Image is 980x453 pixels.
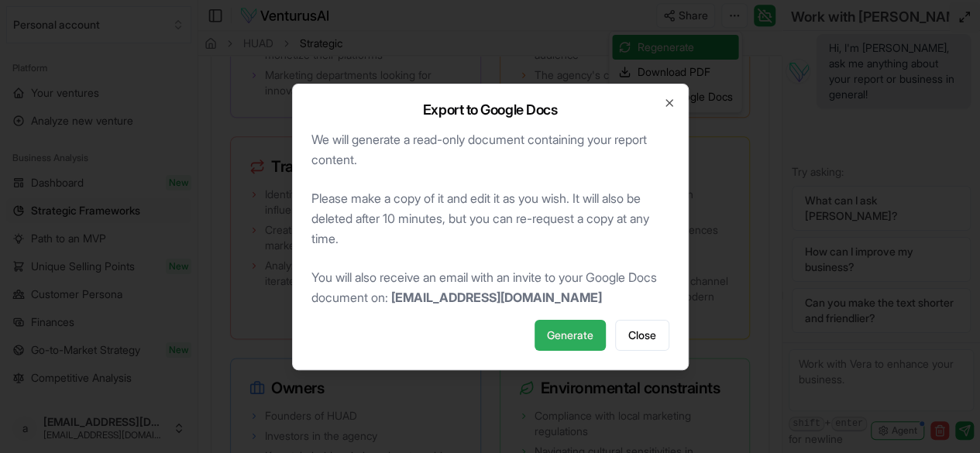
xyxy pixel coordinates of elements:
[547,328,593,343] span: Generate
[423,103,558,117] h2: Export to Google Docs
[391,290,602,305] span: [EMAIL_ADDRESS][DOMAIN_NAME]
[311,129,669,170] p: We will generate a read-only document containing your report content.
[628,328,656,343] span: Close
[535,320,606,351] button: Generate
[311,188,669,249] p: Please make a copy of it and edit it as you wish. It will also be deleted after 10 minutes, but y...
[615,320,669,351] button: Close
[311,267,669,307] p: You will also receive an email with an invite to your Google Docs document on:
